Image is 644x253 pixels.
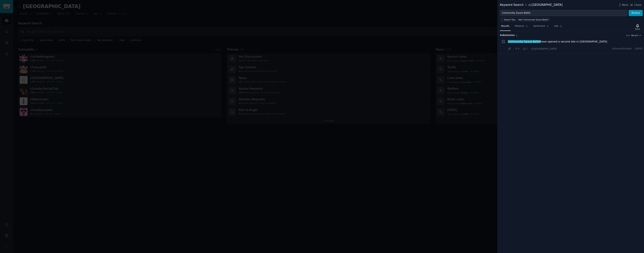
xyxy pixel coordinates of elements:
input: Try a keyword related to your business [500,10,627,16]
span: have opened a second site in [GEOGRAPHIC_DATA] [508,40,607,44]
span: 1 [516,34,517,36]
span: Search Tips [504,18,515,21]
span: Submission [500,34,515,37]
span: in [525,3,527,7]
span: Ask [554,25,558,28]
span: Close [634,3,641,7]
button: Close [630,3,641,7]
span: Results [501,25,509,28]
span: · [529,47,530,51]
button: Recent [631,34,641,37]
div: Sort [626,34,630,37]
a: Ask [553,23,564,31]
a: Sentiment [532,23,550,31]
span: Community Sauna Baths [508,40,541,43]
span: Recent [631,34,638,37]
div: Track [635,28,640,30]
a: Community Sauna Bathshave opened a second site in [GEOGRAPHIC_DATA] [508,40,607,44]
div: Keyword Search [GEOGRAPHIC_DATA] [500,3,563,7]
span: u/timeoutthreads [612,47,631,51]
div: title:"Community Sauna Baths" [518,18,549,21]
span: · [512,47,513,51]
button: Browse [629,10,643,16]
a: Patterns [513,23,529,31]
span: 9 [514,47,519,51]
span: · [521,47,521,51]
span: r/[GEOGRAPHIC_DATA] [531,48,557,50]
a: Results [500,23,511,31]
button: Search Tips [500,17,516,22]
span: [DATE] [635,47,643,51]
button: More [618,3,628,7]
span: Patterns [515,25,524,28]
span: 1 [523,47,527,51]
button: Track [634,23,641,31]
span: More [622,3,628,7]
a: title:"Community Sauna Baths" [517,17,550,22]
span: · [633,47,634,51]
span: Sentiment [533,25,545,28]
